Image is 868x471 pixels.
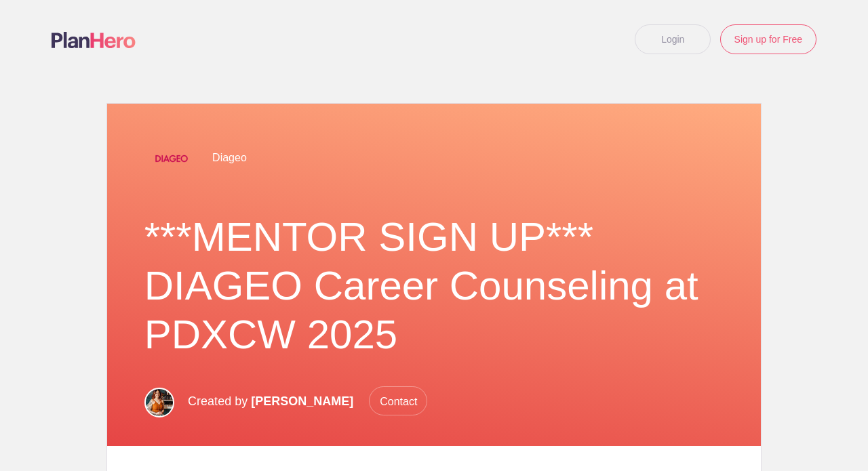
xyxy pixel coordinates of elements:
[52,32,136,48] img: Logo main planhero
[144,213,724,359] h1: ***MENTOR SIGN UP*** DIAGEO Career Counseling at PDXCW 2025
[144,131,199,186] img: Untitled design
[144,131,724,186] div: Diageo
[369,386,427,415] span: Contact
[144,388,174,417] img: Headshot 2023.1
[720,24,816,54] a: Sign up for Free
[635,24,711,54] a: Login
[188,386,427,416] p: Created by
[251,394,353,408] span: [PERSON_NAME]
